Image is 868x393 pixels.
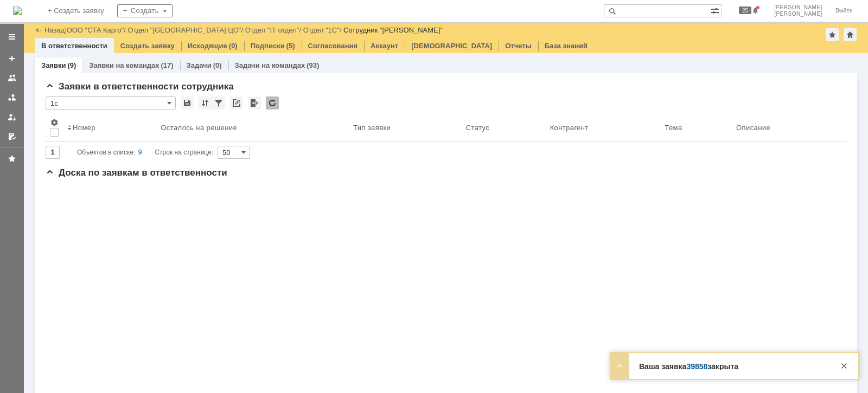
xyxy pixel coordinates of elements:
[462,114,546,141] th: Статус
[187,61,212,69] a: Задачи
[199,96,212,109] div: Сортировка...
[156,114,349,141] th: Осталось на решение
[245,26,299,34] a: Отдел "IT отдел"
[3,128,21,145] a: Мои согласования
[89,61,159,69] a: Заявки на командах
[303,26,343,34] div: /
[353,124,391,132] div: Тип заявки
[128,26,241,34] a: Отдел "[GEOGRAPHIC_DATA] ЦО"
[120,42,175,50] a: Создать заявку
[245,26,303,34] div: /
[826,28,839,41] div: Добавить в избранное
[686,362,707,371] a: 39858
[161,124,237,132] div: Осталось на решение
[63,114,156,141] th: Номер
[739,7,751,14] span: 25
[550,124,589,132] div: Контрагент
[639,362,738,371] strong: Ваша заявка закрыта
[44,26,65,34] a: Назад
[50,118,59,127] span: Настройки
[3,50,21,67] a: Создать заявку
[505,42,532,50] a: Отчеты
[613,359,626,372] div: Развернуть
[711,5,722,15] span: Расширенный поиск
[128,26,245,34] div: /
[371,42,398,50] a: Аккаунт
[46,81,234,92] span: Заявки в ответственности сотрудника
[13,7,22,15] a: Перейти на домашнюю страницу
[286,42,295,50] div: (5)
[3,69,21,87] a: Заявки на командах
[188,42,227,50] a: Исходящие
[248,96,261,109] div: Экспорт списка
[411,42,492,50] a: [DEMOGRAPHIC_DATA]
[212,96,225,109] div: Фильтрация...
[251,42,285,50] a: Подписки
[67,26,128,34] div: /
[266,96,279,109] div: Обновлять список
[41,61,66,69] a: Заявки
[308,42,358,50] a: Согласования
[46,167,227,178] span: Доска по заявкам в ответственности
[67,61,76,69] div: (9)
[41,42,107,50] a: В ответственности
[161,61,173,69] div: (17)
[213,61,222,69] div: (0)
[466,124,489,132] div: Статус
[546,114,661,141] th: Контрагент
[774,11,822,17] span: [PERSON_NAME]
[838,359,851,372] div: Закрыть
[349,114,462,141] th: Тип заявки
[307,61,319,69] div: (93)
[73,124,95,132] div: Номер
[138,146,142,159] div: 9
[65,25,66,34] div: |
[660,114,732,141] th: Тема
[774,4,822,11] span: [PERSON_NAME]
[230,96,243,109] div: Скопировать ссылку на список
[844,28,857,41] div: Сделать домашней страницей
[181,96,194,109] div: Сохранить вид
[545,42,588,50] a: База знаний
[117,4,173,17] div: Создать
[67,26,124,34] a: ООО "СТА Карго"
[303,26,340,34] a: Отдел "1С"
[343,26,443,34] div: Сотрудник "[PERSON_NAME]"
[3,108,21,126] a: Мои заявки
[13,7,22,15] img: logo
[235,61,305,69] a: Задачи на командах
[3,89,21,106] a: Заявки в моей ответственности
[77,146,213,159] i: Строк на странице:
[665,124,682,132] div: Тема
[77,149,135,156] span: Объектов в списке:
[229,42,238,50] div: (0)
[736,124,770,132] div: Описание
